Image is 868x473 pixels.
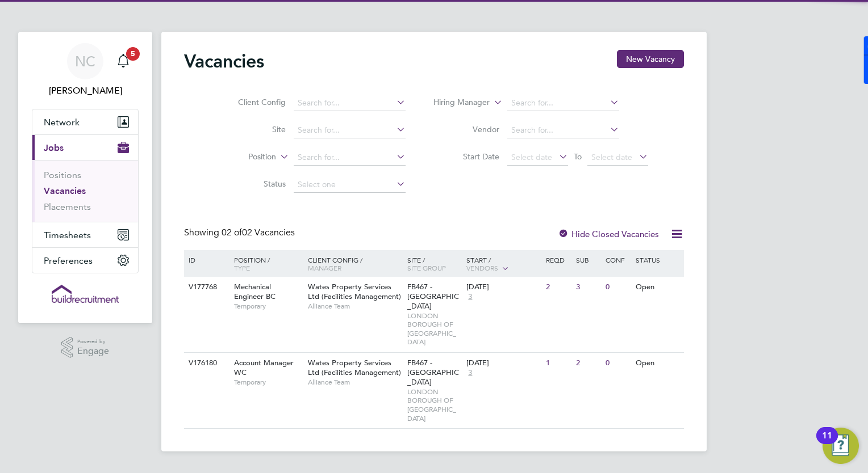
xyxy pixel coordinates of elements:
[308,378,402,387] span: Alliance Team
[234,302,302,311] span: Temporary
[308,302,402,311] span: Alliance Team
[633,353,682,374] div: Open
[77,347,109,356] span: Engage
[186,250,226,269] div: ID
[466,263,498,272] span: Vendors
[44,170,81,180] a: Positions
[32,135,138,160] button: Jobs
[603,353,632,374] div: 0
[466,358,540,368] div: [DATE]
[234,358,294,377] span: Account Manager WC
[822,436,832,450] div: 11
[294,150,406,166] input: Search for...
[308,263,341,272] span: Manager
[126,47,140,61] span: 5
[407,358,459,387] span: FB467 - [GEOGRAPHIC_DATA]
[305,250,404,277] div: Client Config /
[404,250,464,277] div: Site /
[220,97,286,107] label: Client Config
[507,123,619,138] input: Search for...
[603,250,632,269] div: Conf
[186,277,226,298] div: V177768
[77,337,109,347] span: Powered by
[633,250,682,269] div: Status
[466,292,474,302] span: 3
[424,97,490,108] label: Hiring Manager
[407,311,461,347] span: LONDON BOROUGH OF [GEOGRAPHIC_DATA]
[294,123,406,138] input: Search for...
[407,387,461,423] span: LONDON BOROUGH OF [GEOGRAPHIC_DATA]
[61,337,110,358] a: Powered byEngage
[222,227,295,238] span: 02 Vacancies
[32,109,138,134] button: Network
[543,277,573,298] div: 2
[511,152,552,162] span: Select date
[220,124,286,134] label: Site
[543,353,573,374] div: 1
[591,152,632,162] span: Select date
[44,185,86,196] a: Vacancies
[184,50,264,73] h2: Vacancies
[466,282,540,292] div: [DATE]
[44,117,80,128] span: Network
[44,255,93,266] span: Preferences
[308,282,401,301] span: Wates Property Services Ltd (Facilities Management)
[226,250,305,277] div: Position /
[507,95,619,111] input: Search for...
[234,378,302,387] span: Temporary
[558,229,659,239] label: Hide Closed Vacancies
[220,179,286,189] label: Status
[222,227,242,238] span: 02 of
[407,282,459,311] span: FB467 - [GEOGRAPHIC_DATA]
[52,285,119,303] img: buildrec-logo-retina.png
[434,151,499,162] label: Start Date
[112,43,135,79] a: 5
[234,263,250,272] span: Type
[32,285,139,303] a: Go to home page
[617,50,684,68] button: New Vacancy
[294,95,406,111] input: Search for...
[18,32,152,323] nav: Main navigation
[308,358,401,377] span: Wates Property Services Ltd (Facilities Management)
[573,250,603,269] div: Sub
[44,142,64,153] span: Jobs
[32,84,139,98] span: Natalie Carr
[211,151,276,163] label: Position
[32,160,138,222] div: Jobs
[823,428,859,464] button: Open Resource Center, 11 new notifications
[32,248,138,273] button: Preferences
[464,250,543,278] div: Start /
[32,43,139,98] a: NC[PERSON_NAME]
[543,250,573,269] div: Reqd
[75,54,95,69] span: NC
[184,227,297,239] div: Showing
[186,353,226,374] div: V176180
[407,263,446,272] span: Site Group
[294,177,406,193] input: Select one
[434,124,499,134] label: Vendor
[466,368,474,378] span: 3
[44,201,91,212] a: Placements
[573,277,603,298] div: 3
[573,353,603,374] div: 2
[570,149,585,164] span: To
[633,277,682,298] div: Open
[234,282,276,301] span: Mechanical Engineer BC
[32,222,138,247] button: Timesheets
[603,277,632,298] div: 0
[44,230,91,240] span: Timesheets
